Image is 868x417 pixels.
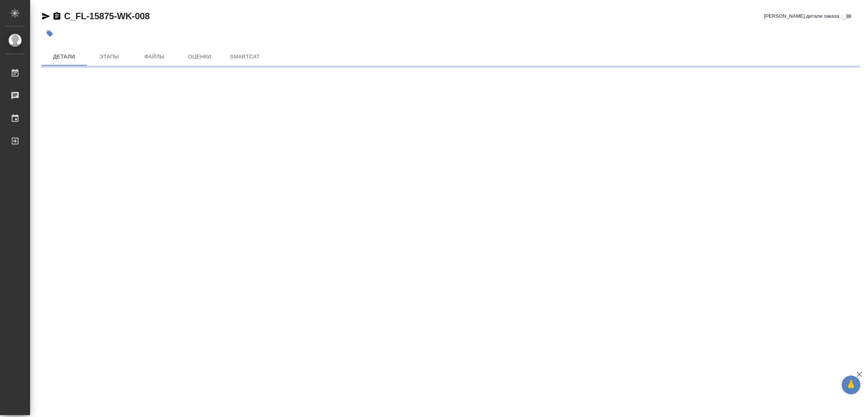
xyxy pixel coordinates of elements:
[845,377,857,393] span: 🙏
[46,52,82,61] span: Детали
[182,52,218,61] span: Оценки
[842,376,860,394] button: 🙏
[227,52,263,61] span: SmartCat
[64,11,150,21] a: C_FL-15875-WK-008
[91,52,127,61] span: Этапы
[136,52,173,61] span: Файлы
[41,12,50,21] button: Скопировать ссылку для ЯМессенджера
[52,12,61,21] button: Скопировать ссылку
[764,12,839,20] span: [PERSON_NAME] детали заказа
[41,25,58,42] button: Добавить тэг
